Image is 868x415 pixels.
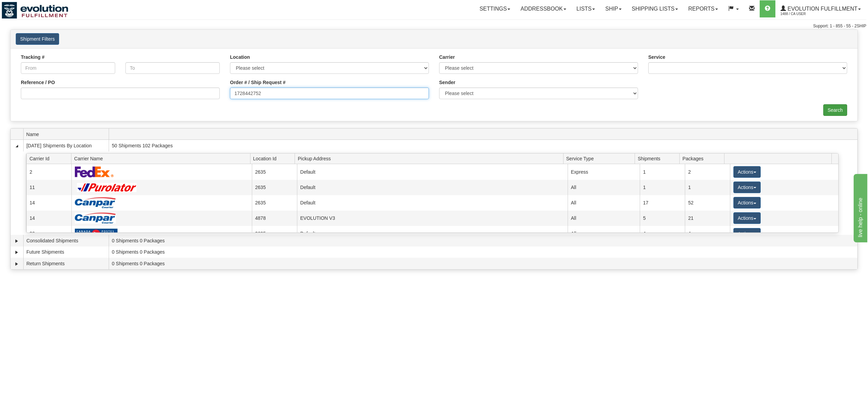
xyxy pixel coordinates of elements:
a: Evolution Fulfillment 1488 / CA User [775,0,866,17]
td: 20 [26,226,71,241]
td: 50 Shipments 102 Packages [109,140,857,151]
span: Carrier Name [74,153,250,164]
span: Service Type [566,153,635,164]
label: Service [648,54,665,61]
td: 52 [685,195,730,211]
td: Return Shipments [23,258,109,269]
td: Default [297,180,568,195]
img: Canpar [75,213,116,224]
td: All [568,226,640,241]
td: 14 [26,211,71,226]
span: Evolution Fulfillment [786,6,857,12]
button: Actions [733,212,761,224]
span: Name [26,129,109,139]
button: Actions [733,228,761,240]
input: To [125,62,220,74]
a: Shipping lists [627,0,683,17]
td: 14 [26,195,71,211]
td: 17 [640,195,685,211]
a: Expand [13,260,20,267]
td: 4 [640,226,685,241]
a: Ship [600,0,626,17]
td: 0 Shipments 0 Packages [109,235,857,246]
img: FedEx Express® [75,166,114,177]
img: Canpar [75,197,116,208]
span: Carrier Id [29,153,71,164]
span: 1488 / CA User [781,11,832,17]
input: Search [823,104,847,116]
label: Order # / Ship Request # [230,79,286,86]
td: 11 [26,180,71,195]
td: All [568,211,640,226]
span: Shipments [638,153,679,164]
td: 1 [685,180,730,195]
a: Settings [474,0,515,17]
a: Addressbook [515,0,571,17]
a: Collapse [13,143,20,149]
td: Consolidated Shipments [23,235,109,246]
td: [DATE] Shipments By Location [23,140,109,151]
td: Future Shipments [23,246,109,258]
div: Support: 1 - 855 - 55 - 2SHIP [2,23,866,29]
iframe: chat widget [852,173,867,242]
img: Canada Post [75,228,118,239]
a: Lists [571,0,600,17]
td: 1 [640,180,685,195]
td: 2 [685,164,730,179]
td: All [568,195,640,211]
td: Default [297,195,568,211]
label: Tracking # [21,54,44,61]
div: live help - online [5,4,63,12]
span: Location Id [253,153,295,164]
input: From [21,62,115,74]
td: 2 [26,164,71,179]
button: Shipment Filters [16,33,59,45]
td: 0 Shipments 0 Packages [109,246,857,258]
button: Actions [733,182,761,193]
span: Packages [682,153,724,164]
td: 2635 [252,226,297,241]
span: Pickup Address [298,153,563,164]
label: Location [230,54,250,61]
label: Sender [439,79,455,86]
td: EVOLUTION V3 [297,211,568,226]
td: 5 [640,211,685,226]
td: 21 [685,211,730,226]
a: Reports [683,0,723,17]
button: Actions [733,197,761,209]
td: Express [568,164,640,179]
label: Carrier [439,54,455,61]
td: 0 Shipments 0 Packages [109,258,857,269]
img: Purolator [75,183,139,192]
img: logo1488.jpg [2,2,68,19]
td: 2635 [252,164,297,179]
td: All [568,180,640,195]
a: Expand [13,249,20,256]
td: 1 [640,164,685,179]
td: 2635 [252,180,297,195]
td: 2635 [252,195,297,211]
td: Default [297,164,568,179]
a: Expand [13,238,20,244]
button: Actions [733,166,761,178]
td: Default [297,226,568,241]
td: 4 [685,226,730,241]
td: 4878 [252,211,297,226]
label: Reference / PO [21,79,55,86]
